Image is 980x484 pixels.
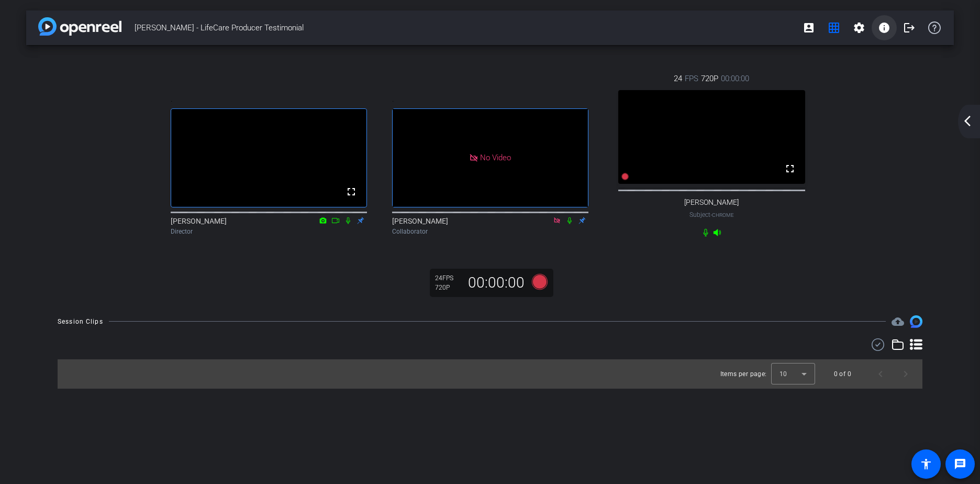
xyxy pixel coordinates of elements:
span: 00:00:00 [721,73,749,84]
mat-icon: fullscreen [784,162,796,175]
span: [PERSON_NAME] [684,198,739,207]
div: Items per page: [720,369,767,379]
button: Previous page [868,361,893,387]
div: . [171,90,367,108]
span: No Video [480,153,511,162]
div: 24 [435,274,461,282]
mat-icon: cloud_upload [892,315,904,328]
mat-icon: settings [853,21,865,34]
div: [PERSON_NAME] [392,216,588,236]
div: 00:00:00 [461,274,531,292]
span: FPS [442,274,453,282]
span: Subject [689,210,734,219]
span: 720P [701,73,718,84]
mat-icon: arrow_back_ios_new [961,115,974,127]
mat-icon: accessibility [920,458,932,470]
mat-icon: info [878,21,890,34]
div: Director [171,227,367,236]
mat-icon: grid_on [828,21,840,34]
mat-icon: account_box [803,21,815,34]
span: FPS [685,73,698,84]
span: [PERSON_NAME] - LifeCare Producer Testimonial [135,17,796,38]
span: Chrome [712,212,734,218]
div: Session Clips [58,316,103,327]
div: [PERSON_NAME] [171,216,367,236]
div: . [392,90,588,108]
img: Session clips [910,315,922,328]
div: 0 of 0 [834,369,851,379]
img: app-logo [38,17,121,36]
mat-icon: fullscreen [345,185,358,198]
div: Collaborator [392,227,588,236]
mat-icon: message [954,458,966,470]
button: Next page [893,361,918,387]
span: - [710,211,712,218]
div: 720P [435,283,461,292]
span: Destinations for your clips [892,315,904,328]
mat-icon: logout [903,21,916,34]
span: 24 [674,73,682,84]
